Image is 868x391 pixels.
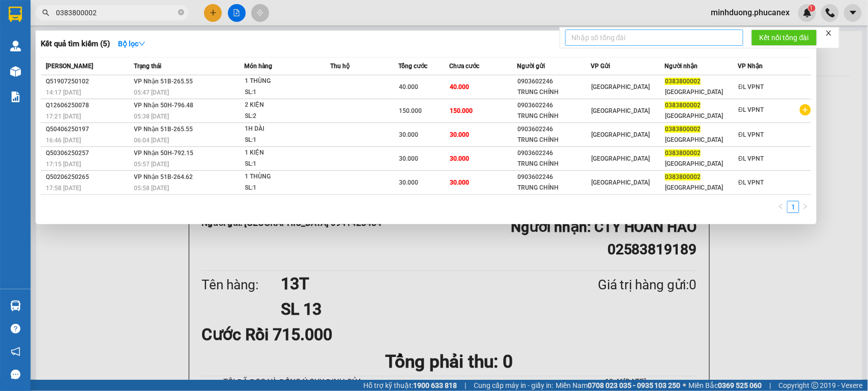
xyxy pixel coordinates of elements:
div: [GEOGRAPHIC_DATA] [665,135,738,145]
span: search [42,9,49,16]
span: close-circle [178,8,184,18]
div: 0903602246 [518,172,591,183]
div: Q50206250265 [46,172,131,183]
span: message [11,370,20,379]
span: [GEOGRAPHIC_DATA] [591,83,650,91]
a: 1 [788,201,799,213]
span: close-circle [178,9,184,15]
div: SL: 1 [245,87,322,98]
span: down [138,40,146,47]
span: 0383800002 [665,149,701,157]
span: 30.000 [450,155,469,162]
span: 05:38 [DATE] [134,113,169,120]
div: TRUNG CHÍNH [518,135,591,145]
span: right [802,203,808,209]
span: Người nhận [664,63,698,70]
span: 05:58 [DATE] [134,185,169,192]
span: VP Nhận 50H-796.48 [134,102,193,109]
div: 1H DÀI [245,124,322,135]
span: 16:46 [DATE] [46,137,81,144]
span: 06:04 [DATE] [134,137,169,144]
div: 0903602246 [518,76,591,87]
span: 30.000 [450,131,469,138]
div: TRUNG CHÍNH [518,87,591,98]
img: warehouse-icon [10,66,21,77]
div: Q51907250102 [46,76,131,87]
div: 2 KIỆN [245,100,322,111]
div: TRUNG CHÍNH [518,183,591,193]
span: Trạng thái [134,63,161,70]
span: ĐL VPNT [739,179,764,186]
div: SL: 1 [245,135,322,146]
div: 0903602246 [518,148,591,159]
div: 1 THÙNG [245,76,322,87]
span: [GEOGRAPHIC_DATA] [591,131,650,138]
span: Thu hộ [331,63,350,70]
span: 30.000 [399,179,418,186]
span: question-circle [11,324,20,334]
div: Q12606250078 [46,100,131,111]
div: [GEOGRAPHIC_DATA] [665,183,738,193]
span: [GEOGRAPHIC_DATA] [591,155,650,162]
span: 30.000 [450,179,469,186]
input: Nhập số tổng đài [565,29,743,46]
div: 0903602246 [518,124,591,135]
span: VP Nhận 51B-265.55 [134,78,193,85]
span: Kết nối tổng đài [760,32,809,43]
span: VP Nhận [738,63,763,70]
span: ĐL VPNT [739,83,764,91]
span: ĐL VPNT [739,106,764,113]
span: 14:17 [DATE] [46,89,81,96]
div: 1 KIỆN [245,147,322,159]
div: Q50406250197 [46,124,131,135]
li: Next Page [799,201,812,213]
span: 17:21 [DATE] [46,113,81,120]
span: 150.000 [450,107,473,114]
span: [PERSON_NAME] [46,63,93,70]
div: 0903602246 [518,100,591,111]
button: Bộ lọcdown [110,36,154,52]
span: VP Nhận 51B-265.55 [134,126,193,133]
input: Tìm tên, số ĐT hoặc mã đơn [56,7,176,18]
span: VP Nhận 50H-792.15 [134,149,193,157]
span: 05:47 [DATE] [134,89,169,96]
span: [GEOGRAPHIC_DATA] [591,179,650,186]
span: ĐL VPNT [739,131,764,138]
h3: Kết quả tìm kiếm ( 5 ) [41,39,110,49]
button: left [775,201,787,213]
span: 30.000 [399,155,418,162]
strong: Bộ lọc [118,40,146,48]
div: TRUNG CHÍNH [518,159,591,169]
span: Chưa cước [449,63,479,70]
span: 17:15 [DATE] [46,161,81,168]
span: 0383800002 [665,102,701,109]
div: SL: 1 [245,183,322,194]
span: [GEOGRAPHIC_DATA] [591,107,650,114]
span: ĐL VPNT [739,155,764,162]
div: SL: 1 [245,159,322,170]
span: 0383800002 [665,173,701,181]
img: solution-icon [10,92,21,102]
span: 0383800002 [665,126,701,133]
span: left [778,203,784,209]
span: VP Nhận 51B-264.62 [134,173,193,181]
span: Món hàng [245,63,273,70]
span: 40.000 [450,83,469,91]
li: 1 [787,201,799,213]
img: warehouse-icon [10,41,21,51]
button: Kết nối tổng đài [751,29,817,46]
span: Tổng cước [398,63,427,70]
div: SL: 2 [245,111,322,122]
div: [GEOGRAPHIC_DATA] [665,111,738,122]
span: 150.000 [399,107,422,114]
img: warehouse-icon [10,300,21,311]
span: plus-circle [800,104,811,115]
span: 0383800002 [665,78,701,85]
button: right [799,201,812,213]
img: logo-vxr [9,7,22,22]
span: 40.000 [399,83,418,91]
span: VP Gửi [591,63,610,70]
span: 05:57 [DATE] [134,161,169,168]
span: Người gửi [517,63,545,70]
div: [GEOGRAPHIC_DATA] [665,159,738,169]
